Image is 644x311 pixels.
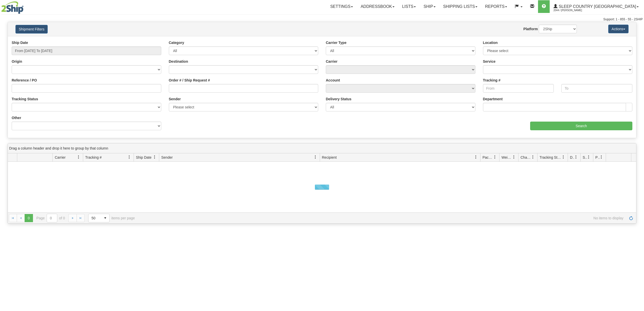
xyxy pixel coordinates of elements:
a: Reports [481,0,511,13]
label: Carrier [326,59,337,64]
a: Sleep Country [GEOGRAPHIC_DATA] 2044 / [PERSON_NAME] [550,0,642,13]
a: Carrier filter column settings [74,153,83,161]
span: Weight [502,155,512,160]
span: Carrier [55,155,66,160]
button: Actions [608,25,629,33]
label: Order # / Ship Request # [169,78,210,83]
label: Other [12,115,21,120]
a: Recipient filter column settings [472,153,480,161]
a: Shipping lists [439,0,481,13]
span: items per page [88,214,135,222]
button: Shipment Filters [15,25,48,34]
input: To [561,84,632,93]
span: Tracking # [85,155,102,160]
input: From [483,84,554,93]
label: Origin [12,59,22,64]
label: Delivery Status [326,96,351,102]
a: Ship [420,0,439,13]
span: Tracking Status [540,155,562,160]
a: Sender filter column settings [311,153,320,161]
span: No items to display [142,216,623,220]
a: Settings [326,0,357,13]
a: Pickup Status filter column settings [597,153,606,161]
span: Sender [161,155,173,160]
span: select [101,214,109,222]
label: Destination [169,59,188,64]
label: Tracking Status [12,96,38,102]
label: Sender [169,96,181,102]
span: 50 [92,216,98,221]
label: Carrier Type [326,40,346,45]
a: Delivery Status filter column settings [572,153,580,161]
label: Service [483,59,496,64]
a: Weight filter column settings [510,153,518,161]
label: Platform [523,26,538,31]
div: Support: 1 - 855 - 55 - 2SHIP [1,17,643,22]
a: Ship Date filter column settings [150,153,159,161]
a: Addressbook [357,0,398,13]
label: Category [169,40,184,45]
div: grid grouping header [8,143,636,153]
label: Reference / PO [12,78,37,83]
span: Recipient [322,155,337,160]
a: Shipment Issues filter column settings [584,153,593,161]
span: Sleep Country [GEOGRAPHIC_DATA] [558,4,636,9]
a: Refresh [627,214,635,222]
span: Charge [521,155,531,160]
a: Charge filter column settings [529,153,537,161]
span: Delivery Status [570,155,574,160]
a: Tracking Status filter column settings [559,153,568,161]
label: Tracking # [483,78,500,83]
label: Department [483,96,503,102]
span: Page of 0 [37,214,65,222]
iframe: chat widget [632,129,643,181]
span: Page 0 [25,214,33,222]
input: Search [530,122,632,130]
span: Packages [482,155,493,160]
label: Account [326,78,340,83]
a: Lists [398,0,420,13]
label: Ship Date [12,40,28,45]
span: Pickup Status [595,155,600,160]
span: Ship Date [136,155,151,160]
a: Packages filter column settings [491,153,499,161]
span: Page sizes drop down [88,214,110,222]
span: Shipment Issues [583,155,587,160]
img: logo2044.jpg [1,1,24,14]
label: Location [483,40,498,45]
span: 2044 / [PERSON_NAME] [553,8,592,13]
a: Tracking # filter column settings [125,153,134,161]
